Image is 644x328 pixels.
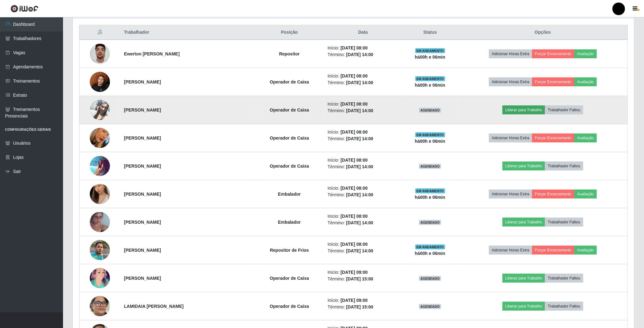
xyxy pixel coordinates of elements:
[279,51,300,56] strong: Repositor
[328,185,399,192] li: Início:
[341,129,368,135] time: [DATE] 08:00
[124,79,161,84] strong: [PERSON_NAME]
[574,246,597,255] button: Avaliação
[415,188,445,193] span: EM ANDAMENTO
[10,5,38,13] img: CoreUI Logo
[415,48,445,53] span: EM ANDAMENTO
[402,25,458,40] th: Status
[503,302,545,311] button: Liberar para Trabalho
[324,25,402,40] th: Data
[90,237,110,263] img: 1745240566568.jpeg
[532,134,574,142] button: Forçar Encerramento
[545,106,583,114] button: Trabalhador Faltou
[419,276,441,281] span: AGENDADO
[415,251,446,256] strong: há 00 h e 06 min
[419,304,441,309] span: AGENDADO
[415,139,446,144] strong: há 00 h e 06 min
[328,101,399,107] li: Início:
[90,293,110,319] img: 1756231010966.jpeg
[341,214,368,219] time: [DATE] 08:00
[415,83,446,88] strong: há 00 h e 06 min
[415,245,445,250] span: EM ANDAMENTO
[328,135,399,142] li: Término:
[328,164,399,170] li: Término:
[415,195,446,200] strong: há 00 h e 06 min
[328,157,399,164] li: Início:
[328,304,399,310] li: Término:
[328,79,399,86] li: Término:
[328,269,399,276] li: Início:
[489,246,532,255] button: Adicionar Horas Extra
[489,78,532,86] button: Adicionar Horas Extra
[346,192,373,197] time: [DATE] 14:00
[503,274,545,283] button: Liberar para Trabalho
[124,248,161,253] strong: [PERSON_NAME]
[503,162,545,170] button: Liberar para Trabalho
[545,274,583,283] button: Trabalhador Faltou
[415,76,445,81] span: EM ANDAMENTO
[328,220,399,226] li: Término:
[341,270,368,275] time: [DATE] 09:00
[346,248,373,253] time: [DATE] 14:00
[90,263,110,293] img: 1598866679921.jpeg
[489,134,532,142] button: Adicionar Horas Extra
[532,190,574,199] button: Forçar Encerramento
[415,132,445,137] span: EM ANDAMENTO
[346,304,373,309] time: [DATE] 15:00
[489,190,532,199] button: Adicionar Horas Extra
[328,129,399,135] li: Início:
[346,164,373,169] time: [DATE] 14:00
[346,52,373,57] time: [DATE] 14:00
[278,192,301,197] strong: Embalador
[341,242,368,247] time: [DATE] 08:00
[270,276,309,281] strong: Operador de Caixa
[255,25,324,40] th: Posição
[124,276,161,281] strong: [PERSON_NAME]
[341,101,368,106] time: [DATE] 08:00
[458,25,628,40] th: Opções
[419,220,441,225] span: AGENDADO
[90,176,110,212] img: 1726843686104.jpeg
[346,108,373,113] time: [DATE] 14:00
[346,220,373,225] time: [DATE] 14:00
[341,158,368,163] time: [DATE] 08:00
[415,55,446,60] strong: há 00 h e 06 min
[503,218,545,227] button: Liberar para Trabalho
[120,25,255,40] th: Trabalhador
[124,192,161,197] strong: [PERSON_NAME]
[532,49,574,58] button: Forçar Encerramento
[574,190,597,199] button: Avaliação
[124,107,161,112] strong: [PERSON_NAME]
[270,79,309,84] strong: Operador de Caixa
[574,134,597,142] button: Avaliação
[270,248,309,253] strong: Repositor de Frios
[270,135,309,141] strong: Operador de Caixa
[503,106,545,114] button: Liberar para Trabalho
[328,213,399,220] li: Início:
[270,107,309,112] strong: Operador de Caixa
[328,51,399,58] li: Término:
[90,156,110,176] img: 1748991397943.jpeg
[341,45,368,50] time: [DATE] 08:00
[270,304,309,309] strong: Operador de Caixa
[341,73,368,78] time: [DATE] 08:00
[574,78,597,86] button: Avaliação
[124,135,161,141] strong: [PERSON_NAME]
[90,204,110,240] img: 1742229463704.jpeg
[346,80,373,85] time: [DATE] 14:00
[90,120,110,156] img: 1742385610557.jpeg
[328,248,399,254] li: Término:
[545,218,583,227] button: Trabalhador Faltou
[328,73,399,79] li: Início:
[346,136,373,141] time: [DATE] 14:00
[532,78,574,86] button: Forçar Encerramento
[90,92,110,128] img: 1728657524685.jpeg
[545,302,583,311] button: Trabalhador Faltou
[278,220,301,225] strong: Embalador
[489,49,532,58] button: Adicionar Horas Extra
[270,164,309,169] strong: Operador de Caixa
[574,49,597,58] button: Avaliação
[328,276,399,282] li: Término:
[545,162,583,170] button: Trabalhador Faltou
[328,45,399,51] li: Início:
